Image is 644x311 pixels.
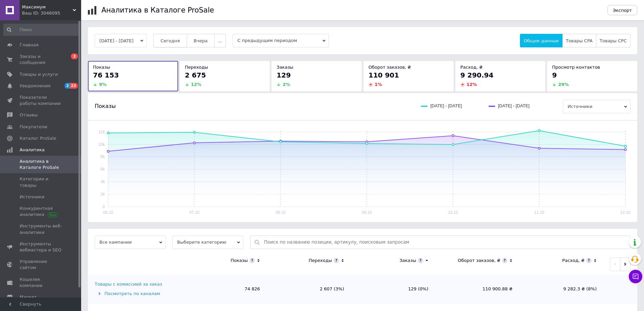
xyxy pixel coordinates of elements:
span: Показатели работы компании [20,94,63,107]
button: Общие данные [520,34,562,47]
text: 06.10 [103,210,113,215]
span: Источники [20,194,44,200]
span: Заказы [277,65,293,70]
span: Управление сайтом [20,259,63,271]
button: Чат с покупателем [629,270,642,283]
text: 10.10 [448,210,458,215]
span: 29 % [558,82,569,87]
span: Отзывы [20,112,38,118]
span: 2 675 [185,71,206,79]
input: Поиск по названию позиции, артикулу, поисковым запросам [264,236,627,249]
span: Показы [95,103,116,110]
span: Заказы и сообщения [20,53,63,66]
td: 129 (0%) [351,274,435,304]
span: 76 153 [93,71,119,79]
td: 9 282.3 ₴ (8%) [519,274,603,304]
span: 1 % [375,82,382,87]
span: Источники [563,100,630,113]
span: Конкурентная аналитика [20,205,63,218]
span: ... [218,38,222,43]
span: Все кампании [95,236,166,249]
text: 11.10 [534,210,544,215]
text: 6k [100,167,105,172]
span: 110 901 [368,71,399,79]
text: 09.10 [362,210,372,215]
text: 07.10 [189,210,199,215]
input: Поиск [3,24,80,36]
div: Посмотреть по каналам [95,291,181,297]
button: Сегодня [153,34,187,47]
span: Инструменты вебмастера и SEO [20,241,63,253]
button: ... [214,34,226,47]
div: Переходы [309,258,332,264]
span: Экспорт [613,8,632,13]
text: 08.10 [276,210,286,215]
span: Просмотр контактов [552,65,600,70]
span: 12 % [467,82,477,87]
span: Общие данные [524,38,558,43]
text: 0 [102,204,105,209]
span: Аналитика в Каталоге ProSale [20,158,63,171]
span: Товары CPA [566,38,593,43]
td: 110 900.88 ₴ [435,274,519,304]
text: 10k [98,142,105,147]
span: Инструменты веб-аналитики [20,223,63,235]
span: Товары CPC [600,38,627,43]
span: Товары и услуги [20,71,58,77]
div: Оборот заказов, ₴ [458,258,500,264]
td: 2 607 (3%) [267,274,351,304]
span: Выберите категорию [172,236,243,249]
span: Маркет [20,294,37,300]
div: Заказы [400,258,416,264]
text: 12.10 [620,210,630,215]
span: Оборот заказов, ₴ [368,65,411,70]
span: 9 290.94 [460,71,494,79]
span: Покупатели [20,124,47,130]
div: Товары с комиссией за заказ [95,281,162,287]
div: Ваш ID: 3046095 [22,10,81,16]
button: Товары CPC [596,34,630,47]
span: 23 [70,83,78,89]
span: 129 [277,71,291,79]
span: Аналитика [20,147,45,153]
text: 12k [98,130,105,134]
span: Каталог ProSale [20,135,56,141]
span: Уведомления [20,83,50,89]
button: Экспорт [607,5,637,15]
span: 2 [65,83,70,89]
span: Сегодня [161,38,180,43]
span: Расход, ₴ [460,65,483,70]
span: С предыдущим периодом [233,34,329,47]
td: 74 826 [183,274,267,304]
span: Показы [93,65,110,70]
button: Товары CPA [562,34,596,47]
span: Категории и товары [20,176,63,188]
span: 2 % [283,82,290,87]
button: [DATE] - [DATE] [95,34,147,47]
button: Вчера [187,34,215,47]
span: 9 [552,71,557,79]
h1: Аналитика в Каталоге ProSale [101,6,214,14]
text: 8k [100,154,105,159]
span: Максимум [22,4,73,10]
span: Вчера [194,38,208,43]
div: Расход, ₴ [562,258,585,264]
div: Показы [231,258,248,264]
text: 2k [100,192,105,197]
span: Кошелек компании [20,276,63,289]
span: Главная [20,42,39,48]
span: 3 [71,53,78,59]
span: Переходы [185,65,208,70]
text: 4k [100,179,105,184]
span: 12 % [191,82,201,87]
span: 9 % [99,82,106,87]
